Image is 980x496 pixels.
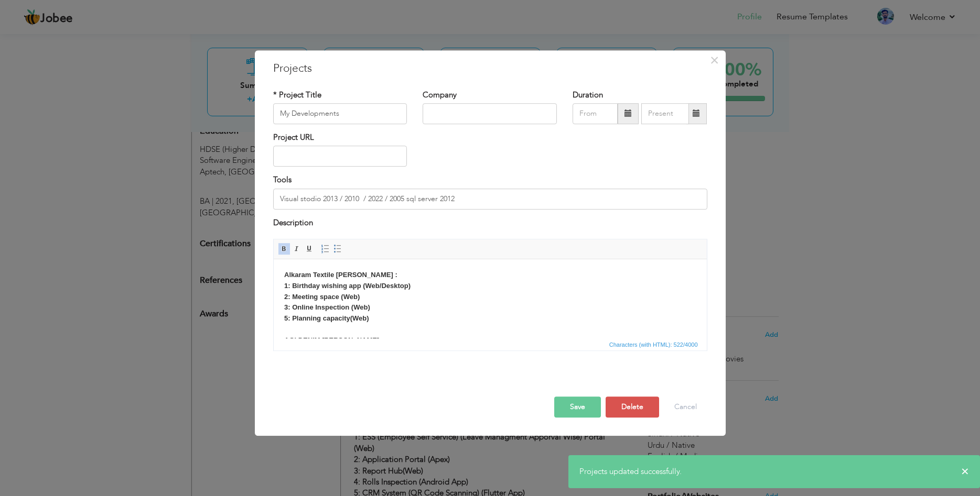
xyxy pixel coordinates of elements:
input: From [573,103,618,124]
a: Underline [304,243,315,255]
label: Tools [273,175,292,186]
a: Italic [291,243,303,255]
strong: AGI DENIM [PERSON_NAME]: 1: ESS (Employee Self Service) (Leave Managment Apporval Wise) Portal (W... [10,77,267,117]
button: Close [706,52,723,69]
h3: Projects [273,61,707,76]
button: Cancel [664,396,707,417]
button: Save [554,396,601,417]
label: * Project Title [273,90,321,101]
label: Description [273,217,313,228]
a: Bold [278,243,290,255]
span: × [710,51,719,70]
a: Insert/Remove Numbered List [319,243,331,255]
label: Company [423,90,457,101]
label: Duration [573,90,603,101]
button: Delete [606,396,659,417]
input: Present [641,103,689,124]
label: Project URL [273,132,314,143]
div: Statistics [607,340,701,349]
iframe: Rich Text Editor, projectEditor [274,259,707,338]
span: Characters (with HTML): 522/4000 [607,340,700,349]
span: × [961,466,969,477]
span: Projects updated successfully. [579,466,682,477]
a: Insert/Remove Bulleted List [332,243,343,255]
